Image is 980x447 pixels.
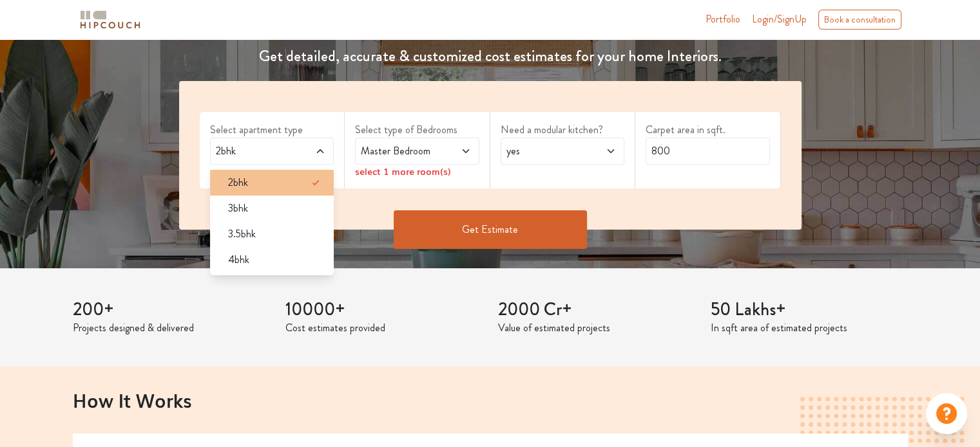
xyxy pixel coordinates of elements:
h3: 50 Lakhs+ [711,299,908,321]
h3: 10000+ [285,299,483,321]
label: Select apartment type [210,122,334,138]
span: logo-horizontal.svg [78,5,142,34]
label: Need a modular kitchen? [501,122,625,138]
span: Master Bedroom [358,143,443,159]
p: Projects designed & delivered [73,320,270,336]
h3: 2000 Cr+ [498,299,695,321]
img: logo-horizontal.svg [78,8,142,31]
a: Portfolio [706,12,740,27]
h2: How It Works [73,389,908,411]
span: 3.5bhk [228,226,256,242]
span: 2bhk [213,143,298,159]
p: Value of estimated projects [498,320,695,336]
p: In sqft area of estimated projects [711,320,908,336]
span: 3bhk [228,201,248,216]
label: Select type of Bedrooms [355,122,479,138]
input: Enter area sqft [646,138,770,165]
button: Get Estimate [394,210,587,249]
span: 2bhk [228,175,248,190]
span: yes [504,143,588,159]
span: Login/SignUp [752,12,807,26]
span: 4bhk [228,252,249,268]
h4: Get detailed, accurate & customized cost estimates for your home Interiors. [171,47,809,66]
p: Cost estimates provided [285,320,483,336]
label: Carpet area in sqft. [646,122,770,138]
h3: 200+ [73,299,270,321]
div: Book a consultation [818,10,901,30]
div: select 1 more room(s) [355,165,479,178]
